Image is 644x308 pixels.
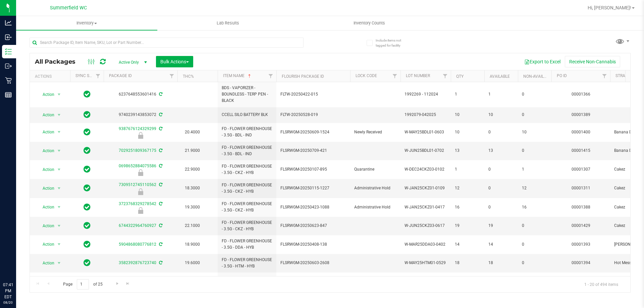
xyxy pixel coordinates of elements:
[572,92,590,97] a: 00001366
[405,112,447,118] span: 1992079-042025
[405,166,447,173] span: W-DEC24CKZ03-0102
[572,112,590,117] a: 00001389
[405,147,447,154] span: W-JUN25BDL01-0702
[405,223,447,229] span: W-JUN25CKZ03-0617
[55,110,63,120] span: select
[565,56,620,67] button: Receive Non-Cannabis
[5,77,12,84] inline-svg: Retail
[280,204,346,210] span: FLSRWGM-20250423-1088
[181,127,203,137] span: 20.4000
[55,202,63,212] span: select
[181,240,203,249] span: 18.9000
[488,241,514,248] span: 14
[522,260,547,266] span: 0
[280,241,346,248] span: FLSRWGM-20250408-138
[112,279,122,288] a: Go to the next page
[3,282,13,300] p: 07:41 PM EDT
[103,169,178,176] div: Quarantine
[158,164,162,168] span: Sync from Compliance System
[75,73,101,78] a: Sync Status
[280,185,346,191] span: FLSRWGM-20250115-1227
[222,112,272,118] span: CCELL SILO BATTERY BLK
[572,148,590,153] a: 00001415
[5,19,12,26] inline-svg: Analytics
[158,126,162,131] span: Sync from Compliance System
[84,258,91,267] span: In Sync
[119,242,156,247] a: 5904868080776812
[522,129,547,135] span: 10
[156,56,193,67] button: Bulk Actions
[222,220,272,232] span: FD - FLOWER GREENHOUSE - 3.5G - CKZ - HYB
[455,112,480,118] span: 10
[181,183,203,193] span: 18.3000
[522,147,547,154] span: 0
[488,223,514,229] span: 19
[222,163,272,176] span: FD - FLOWER GREENHOUSE - 3.5G - CKZ - HYB
[84,221,91,230] span: In Sync
[455,91,480,98] span: 1
[37,184,55,193] span: Action
[455,241,480,248] span: 14
[55,221,63,231] span: select
[572,205,590,209] a: 00001388
[84,183,91,193] span: In Sync
[522,185,547,191] span: 12
[109,73,132,78] a: Package ID
[280,147,346,154] span: FLSRWGM-20250709-421
[405,204,447,210] span: W-JAN25CKZ01-0417
[160,59,189,64] span: Bulk Actions
[103,112,178,118] div: 9740239143853072
[119,182,156,187] a: 7309512745110562
[37,221,55,231] span: Action
[77,279,89,290] input: 1
[55,258,63,268] span: select
[223,73,252,78] a: Item Name
[280,260,346,266] span: FLSRWGM-20250603-2608
[572,186,590,190] a: 00001311
[16,20,157,26] span: Inventory
[37,110,55,120] span: Action
[84,240,91,249] span: In Sync
[158,92,162,97] span: Sync from Compliance System
[356,73,377,78] a: Lock Code
[37,258,55,268] span: Action
[37,90,55,99] span: Action
[84,110,91,119] span: In Sync
[119,260,156,265] a: 3582392876723740
[405,260,447,266] span: W-MAY25HTM01-0529
[35,58,82,65] span: All Packages
[222,144,272,157] span: FD - FLOWER GREENHOUSE - 3.5G - BDL - IND
[405,241,447,248] span: W-MAR25DDA03-0402
[222,182,272,195] span: FD - FLOWER GREENHOUSE - 3.5G - CKZ - HYB
[103,132,178,139] div: Newly Received
[522,166,547,173] span: 1
[354,185,396,191] span: Administrative Hold
[55,184,63,193] span: select
[588,5,631,10] span: Hi, [PERSON_NAME]!
[158,182,162,187] span: Sync from Compliance System
[157,16,299,30] a: Lab Results
[280,112,346,118] span: FLTW-20250528-019
[599,70,610,82] a: Filter
[30,38,304,48] input: Search Package ID, Item Name, SKU, Lot or Part Number...
[354,204,396,210] span: Administrative Hold
[488,260,514,266] span: 18
[158,112,162,117] span: Sync from Compliance System
[455,129,480,135] span: 10
[488,204,514,210] span: 0
[222,275,272,288] span: FD - FLOWER GREENHOUSE - 3.5G - LMZ - HYB
[354,166,396,173] span: Quarantine
[37,127,55,137] span: Action
[488,147,514,154] span: 13
[166,70,177,82] a: Filter
[280,166,346,173] span: FLSRWGM-20250107-895
[50,5,87,11] span: Summerfield WC
[572,167,590,172] a: 00001307
[572,130,590,134] a: 00001400
[93,70,104,82] a: Filter
[455,223,480,229] span: 19
[440,70,451,82] a: Filter
[222,238,272,251] span: FD - FLOWER GREENHOUSE - 3.5G - DDA - HYB
[55,127,63,137] span: select
[488,129,514,135] span: 0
